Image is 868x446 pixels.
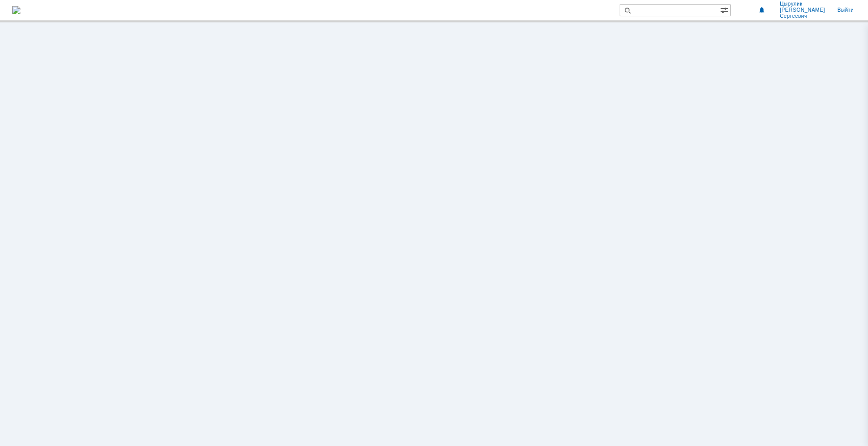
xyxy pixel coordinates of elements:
[780,13,825,19] span: Сергеевич
[12,6,20,14] img: logo
[720,5,730,14] span: Расширенный поиск
[780,7,825,13] span: [PERSON_NAME]
[12,6,20,14] a: Перейти на домашнюю страницу
[780,1,825,7] span: Цырулик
